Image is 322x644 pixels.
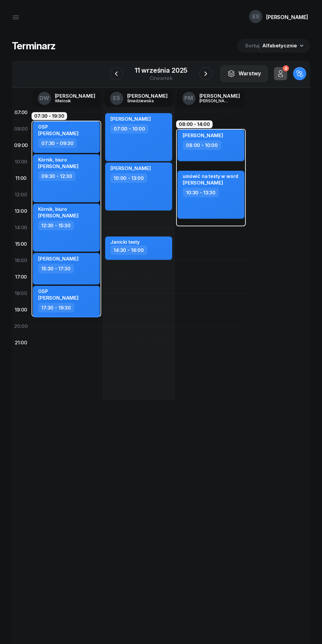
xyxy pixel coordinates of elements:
[183,188,219,197] div: 10:30 - 13:30
[12,285,30,302] div: 18:00
[12,236,30,252] div: 15:00
[110,239,140,245] div: Janicki testy
[12,252,30,269] div: 16:00
[38,124,79,130] div: OSP
[38,288,79,294] div: OSP
[12,334,30,351] div: 21:00
[38,206,79,212] div: Kórnik, biuro
[283,65,289,72] div: 0
[184,95,193,101] span: PM
[183,132,223,138] span: [PERSON_NAME]
[12,269,30,285] div: 17:00
[12,104,30,121] div: 07:00
[237,39,310,53] button: Sortuj Alfabetycznie
[227,69,261,78] div: Warstwy
[127,99,159,103] div: Śniedziewska
[199,99,231,103] div: [PERSON_NAME]
[55,93,95,98] div: [PERSON_NAME]
[38,163,79,169] span: [PERSON_NAME]
[33,90,101,107] a: DW[PERSON_NAME]Wielosik
[38,264,74,273] div: 15:30 - 17:30
[105,90,173,107] a: EŚ[PERSON_NAME]Śniedziewska
[12,154,30,170] div: 10:00
[38,295,79,301] span: [PERSON_NAME]
[183,173,238,179] div: umówić na testy w word
[110,245,147,255] div: 14:30 - 16:00
[12,170,30,186] div: 11:00
[12,203,30,219] div: 13:00
[38,138,77,148] div: 07:30 - 09:30
[12,318,30,334] div: 20:00
[38,157,79,162] div: Kórnik, biuro
[12,137,30,154] div: 09:00
[38,171,76,181] div: 09:30 - 12:30
[199,93,240,98] div: [PERSON_NAME]
[245,41,261,50] span: Sortuj
[110,116,151,122] span: [PERSON_NAME]
[266,14,308,20] div: [PERSON_NAME]
[135,76,187,81] div: czwartek
[183,140,221,150] div: 08:00 - 10:00
[39,95,49,101] span: DW
[177,90,245,107] a: PM[PERSON_NAME][PERSON_NAME]
[12,186,30,203] div: 12:00
[38,212,79,219] span: [PERSON_NAME]
[252,14,259,19] span: EŚ
[38,221,74,230] div: 12:30 - 15:30
[220,65,268,82] button: Warstwy
[55,99,86,103] div: Wielosik
[12,219,30,236] div: 14:00
[110,124,149,134] div: 07:00 - 10:00
[38,256,79,262] span: [PERSON_NAME]
[110,173,147,183] div: 10:00 - 13:00
[12,302,30,318] div: 19:00
[262,42,297,49] span: Alfabetycznie
[183,180,223,186] span: [PERSON_NAME]
[12,40,56,52] h1: Terminarz
[135,67,187,74] div: 11 września 2025
[113,95,120,101] span: EŚ
[38,130,79,136] span: [PERSON_NAME]
[127,93,168,98] div: [PERSON_NAME]
[12,121,30,137] div: 08:00
[110,165,151,171] span: [PERSON_NAME]
[274,67,287,80] button: 0
[38,303,74,312] div: 17:30 - 19:30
